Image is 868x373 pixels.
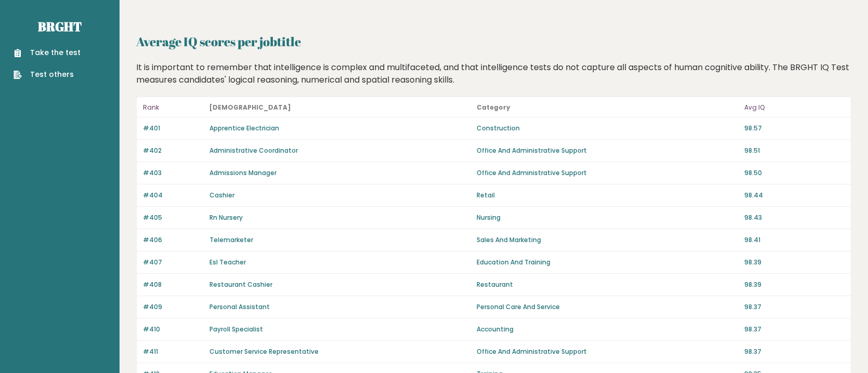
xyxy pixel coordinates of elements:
p: Restaurant [477,280,738,289]
p: Office And Administrative Support [477,146,738,155]
p: #401 [143,124,203,133]
p: 98.37 [744,347,845,356]
a: Apprentice Electrician [209,124,279,132]
div: It is important to remember that intelligence is complex and multifaceted, and that intelligence ... [133,61,856,86]
p: #407 [143,258,203,267]
p: 98.57 [744,124,845,133]
a: Customer Service Representative [209,347,319,356]
a: Esl Teacher [209,258,246,267]
a: Payroll Specialist [209,325,263,334]
p: 98.50 [744,168,845,178]
p: #402 [143,146,203,155]
p: 98.39 [744,280,845,289]
p: #408 [143,280,203,289]
p: Retail [477,191,738,200]
a: Restaurant Cashier [209,280,272,289]
p: 98.37 [744,302,845,312]
p: #406 [143,235,203,245]
a: Administrative Coordinator [209,146,298,155]
p: 98.41 [744,235,845,245]
p: 98.43 [744,213,845,222]
p: 98.37 [744,325,845,334]
p: #411 [143,347,203,356]
a: Telemarketer [209,235,253,244]
p: Avg IQ [744,101,845,114]
p: #409 [143,302,203,312]
p: #404 [143,191,203,200]
p: 98.44 [744,191,845,200]
b: Category [477,103,510,112]
a: Take the test [14,47,81,58]
p: Construction [477,124,738,133]
p: Nursing [477,213,738,222]
p: Personal Care And Service [477,302,738,312]
a: Personal Assistant [209,302,270,311]
h2: Average IQ scores per jobtitle [136,32,851,51]
p: Office And Administrative Support [477,347,738,356]
p: Accounting [477,325,738,334]
p: 98.51 [744,146,845,155]
a: Cashier [209,191,234,199]
p: Education And Training [477,258,738,267]
a: Rn Nursery [209,213,243,222]
a: Brght [38,18,82,35]
p: Office And Administrative Support [477,168,738,178]
b: [DEMOGRAPHIC_DATA] [209,103,291,112]
p: #405 [143,213,203,222]
p: #410 [143,325,203,334]
p: 98.39 [744,258,845,267]
p: Rank [143,101,203,114]
p: Sales And Marketing [477,235,738,245]
p: #403 [143,168,203,178]
a: Admissions Manager [209,168,277,177]
a: Test others [14,69,81,80]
